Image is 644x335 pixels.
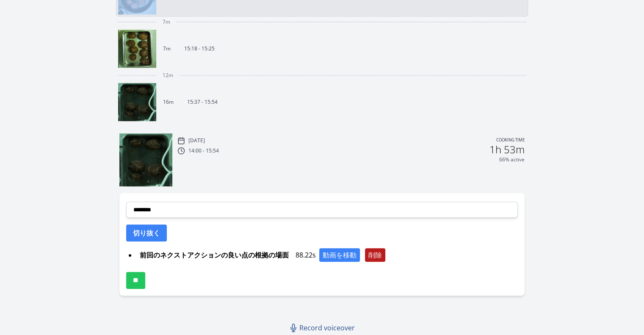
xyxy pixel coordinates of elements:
img: 250925063822_thumb.jpeg [119,133,172,186]
img: 250925063822_thumb.jpeg [118,83,156,121]
span: 前回のネクストアクションの良い点の根拠の場面 [136,248,292,262]
p: [DATE] [188,137,205,144]
button: 動画を移動 [319,248,360,262]
div: 88.22s [136,248,518,262]
span: 7m [163,19,170,25]
p: 15:37 - 15:54 [187,99,218,105]
p: 14:00 - 15:54 [188,147,219,154]
button: 削除 [365,248,385,262]
p: 66% active [499,156,525,163]
span: Record voiceover [299,323,355,333]
span: 12m [163,72,173,79]
p: 16m [163,99,174,105]
h2: 1h 53m [489,144,525,155]
img: 250925061859_thumb.jpeg [118,30,156,68]
p: 15:18 - 15:25 [184,45,215,52]
p: Cooking time [496,137,525,144]
p: 7m [163,45,171,52]
button: 切り抜く [126,224,167,241]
